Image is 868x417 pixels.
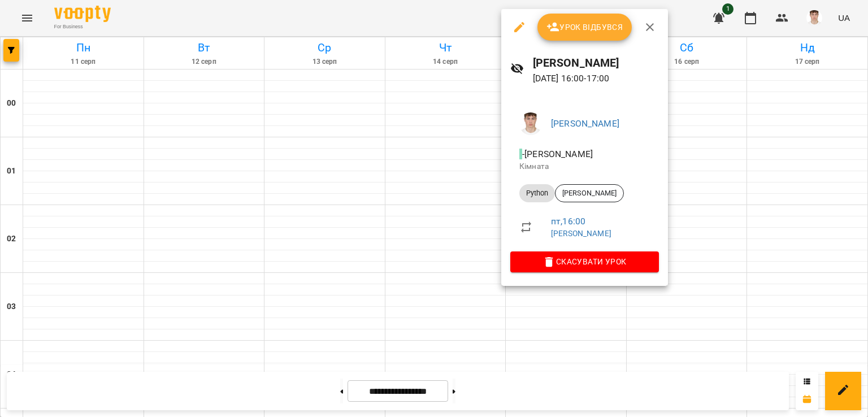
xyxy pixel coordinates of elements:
[519,112,542,135] img: 8fe045a9c59afd95b04cf3756caf59e6.jpg
[533,54,659,72] h6: [PERSON_NAME]
[519,255,650,268] span: Скасувати Урок
[519,161,650,172] p: Кімната
[551,216,585,227] a: пт , 16:00
[537,14,632,41] button: Урок відбувся
[510,251,659,272] button: Скасувати Урок
[546,20,623,34] span: Урок відбувся
[555,188,623,198] span: [PERSON_NAME]
[533,72,659,85] p: [DATE] 16:00 - 17:00
[551,118,619,129] a: [PERSON_NAME]
[551,229,611,238] a: [PERSON_NAME]
[519,188,555,198] span: Python
[555,184,624,202] div: [PERSON_NAME]
[519,149,595,159] span: - [PERSON_NAME]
